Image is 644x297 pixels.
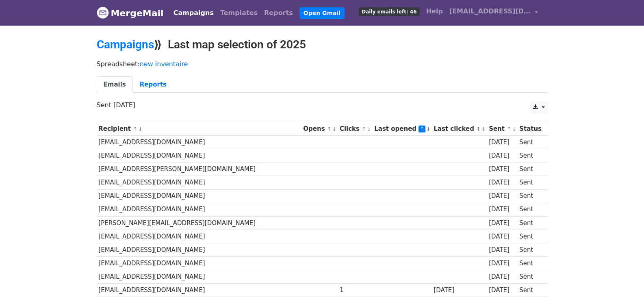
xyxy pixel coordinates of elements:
td: [EMAIL_ADDRESS][DOMAIN_NAME] [97,189,301,203]
td: [EMAIL_ADDRESS][DOMAIN_NAME] [97,203,301,216]
a: ↑ [327,126,332,132]
th: Last clicked [432,122,487,136]
a: Help [423,3,446,20]
div: [DATE] [489,178,516,187]
div: [DATE] [489,165,516,174]
div: [DATE] [489,245,516,255]
td: Sent [517,163,543,176]
a: ↓ [138,126,143,132]
a: ↓ [426,126,431,132]
a: Reports [261,5,296,21]
td: Sent [517,257,543,270]
a: ↑ [133,126,137,132]
a: MergeMail [97,4,164,22]
div: [DATE] [489,286,516,295]
p: Spreadsheet: [97,60,548,68]
div: [DATE] [489,205,516,214]
a: new inventaire [140,60,188,68]
p: Sent [DATE] [97,101,548,109]
div: [DATE] [489,232,516,241]
div: 1 [340,286,371,295]
td: [EMAIL_ADDRESS][DOMAIN_NAME] [97,176,301,189]
td: [EMAIL_ADDRESS][DOMAIN_NAME] [97,149,301,163]
a: Open Gmail [299,7,345,19]
div: [DATE] [434,286,485,295]
a: ↑ [476,126,481,132]
td: Sent [517,149,543,163]
div: [DATE] [489,259,516,268]
th: Clicks [338,122,372,136]
td: [EMAIL_ADDRESS][DOMAIN_NAME] [97,270,301,284]
div: [DATE] [489,138,516,147]
a: Templates [217,5,261,21]
th: Recipient [97,122,301,136]
div: [DATE] [489,191,516,201]
div: [DATE] [489,151,516,160]
span: Daily emails left: 46 [359,7,419,16]
a: Campaigns [170,5,217,21]
td: [EMAIL_ADDRESS][DOMAIN_NAME] [97,284,301,297]
a: Campaigns [97,38,154,51]
td: Sent [517,270,543,284]
td: Sent [517,189,543,203]
div: [DATE] [489,272,516,282]
td: [EMAIL_ADDRESS][PERSON_NAME][DOMAIN_NAME] [97,163,301,176]
a: Emails [97,76,133,93]
a: ↓ [332,126,337,132]
th: Opens [301,122,338,136]
th: Status [517,122,543,136]
td: Sent [517,136,543,149]
h2: ⟫ Last map selection of 2025 [97,38,548,52]
a: Daily emails left: 46 [356,3,423,20]
th: Last opened [372,122,432,136]
a: ↑ [507,126,511,132]
td: [EMAIL_ADDRESS][DOMAIN_NAME] [97,136,301,149]
a: Reports [133,76,173,93]
td: Sent [517,203,543,216]
a: ↓ [367,126,371,132]
div: [DATE] [489,219,516,228]
td: Sent [517,230,543,243]
span: [EMAIL_ADDRESS][DOMAIN_NAME] [449,7,531,16]
a: ↑ [418,126,425,132]
td: [EMAIL_ADDRESS][DOMAIN_NAME] [97,230,301,243]
td: Sent [517,284,543,297]
a: [EMAIL_ADDRESS][DOMAIN_NAME] [446,3,541,22]
th: Sent [487,122,517,136]
a: ↓ [512,126,516,132]
td: Sent [517,216,543,230]
td: Sent [517,176,543,189]
a: ↑ [362,126,366,132]
img: MergeMail logo [97,7,109,19]
td: [EMAIL_ADDRESS][DOMAIN_NAME] [97,257,301,270]
a: ↓ [481,126,486,132]
td: Sent [517,243,543,256]
td: [PERSON_NAME][EMAIL_ADDRESS][DOMAIN_NAME] [97,216,301,230]
td: [EMAIL_ADDRESS][DOMAIN_NAME] [97,243,301,256]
